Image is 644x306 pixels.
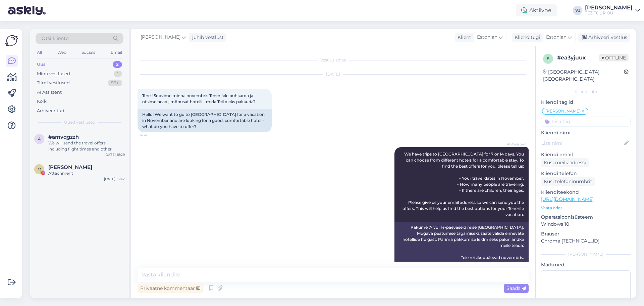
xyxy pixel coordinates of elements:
div: AI Assistent [37,89,62,96]
span: Estonian [477,34,497,41]
div: Socials [80,48,97,57]
div: Privaatne kommentaar [138,284,203,293]
a: [URL][DOMAIN_NAME] [541,196,594,202]
div: [DATE] 15:42 [104,176,125,181]
div: [PERSON_NAME] [541,251,631,257]
p: Kliendi nimi [541,129,631,136]
div: Küsi telefoninumbrit [541,177,595,186]
p: Chrome [TECHNICAL_ID] [541,237,631,245]
span: a [38,136,41,141]
div: Tiimi vestlused [37,80,70,86]
div: Web [56,48,68,57]
span: e [547,56,549,61]
div: 2 [113,61,122,68]
p: Märkmed [541,261,631,268]
div: [PERSON_NAME] [585,5,633,10]
div: # ea3yjuux [557,54,599,62]
p: Kliendi email [541,151,631,158]
div: Kõik [37,98,47,105]
span: We have trips to [GEOGRAPHIC_DATA] for 7 or 14 days. You can choose from different hotels for a c... [402,151,525,217]
span: Otsi kliente [42,35,68,42]
div: [GEOGRAPHIC_DATA], [GEOGRAPHIC_DATA] [543,69,624,83]
div: Attachment [48,170,125,176]
span: AI Assistent [501,142,527,147]
span: Uued vestlused [64,119,95,125]
div: 1 [114,71,122,77]
span: [PERSON_NAME] [141,34,180,41]
div: VJ [573,6,582,15]
p: Kliendi tag'id [541,99,631,106]
span: Tere ! Soovime minna novembris Tenerifele puhkama ja otsime head , mõnusat hotelli - mida Teil ol... [142,93,256,104]
img: Askly Logo [5,34,18,47]
p: Vaata edasi ... [541,205,631,211]
div: Klienditugi [512,34,540,41]
div: [DATE] 16:29 [104,152,125,157]
div: All [36,48,43,57]
span: #amvqgzzh [48,134,79,140]
div: Arhiveeritud [37,107,64,114]
div: Hello! We want to go to [GEOGRAPHIC_DATA] for a vacation in November and are looking for a good, ... [138,109,272,132]
span: Mihkel Raidma [48,164,92,170]
div: Pakume 7- või 14-päevaseid reise [GEOGRAPHIC_DATA]. Mugava peatumise tagamiseks saate valida erin... [394,222,529,300]
div: Vestlus algas [138,57,529,63]
span: 14:46 [140,133,165,138]
p: Klienditeekond [541,189,631,196]
p: Brauser [541,230,631,237]
div: Minu vestlused [37,71,70,77]
p: Operatsioonisüsteem [541,214,631,221]
div: Uus [37,61,46,68]
a: [PERSON_NAME]TEZ TOUR OÜ [585,5,640,16]
div: Email [109,48,123,57]
div: Küsi meiliaadressi [541,158,589,167]
div: Arhiveeri vestlus [578,33,630,42]
div: Kliendi info [541,89,631,95]
p: Windows 10 [541,221,631,228]
input: Lisa nimi [541,139,623,147]
p: Kliendi telefon [541,170,631,177]
input: Lisa tag [541,117,631,127]
span: Saada [506,285,526,291]
span: [PERSON_NAME] [545,109,581,113]
div: We will send the travel offers, including flight times and other details for your trip to [PERSON... [48,140,125,152]
span: M [38,167,41,172]
div: juhib vestlust [190,34,224,41]
div: TEZ TOUR OÜ [585,10,633,16]
div: Aktiivne [516,4,557,16]
div: 99+ [108,80,122,86]
span: Estonian [546,34,567,41]
div: Klient [455,34,471,41]
span: Offline [599,54,629,61]
div: [DATE] [138,71,529,77]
